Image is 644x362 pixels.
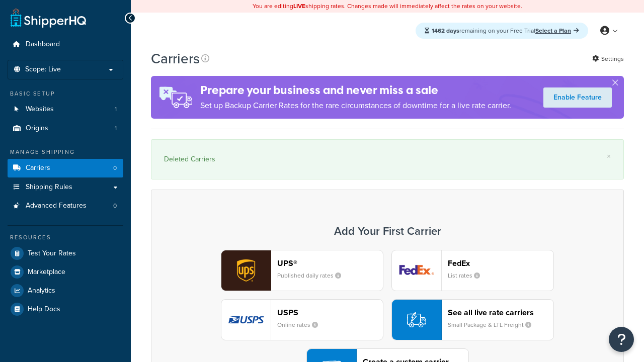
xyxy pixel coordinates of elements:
[221,299,383,340] button: usps logoUSPSOnline rates
[25,65,61,74] span: Scope: Live
[26,202,87,210] span: Advanced Features
[8,244,123,262] a: Test Your Rates
[221,250,383,291] button: ups logoUPS®Published daily rates
[448,320,539,329] small: Small Package & LTL Freight
[115,105,117,114] span: 1
[200,99,511,113] p: Set up Backup Carrier Rates for the rare circumstances of downtime for a live rate carrier.
[8,300,123,318] a: Help Docs
[115,124,117,133] span: 1
[607,152,611,160] a: ×
[151,49,200,68] h1: Carriers
[391,250,554,291] button: fedEx logoFedExList rates
[151,76,200,119] img: ad-rules-rateshop-fe6ec290ccb7230408bd80ed9643f0289d75e0ffd9eb532fc0e269fcd187b520.png
[277,320,326,329] small: Online rates
[8,178,123,197] a: Shipping Rules
[8,35,123,54] a: Dashboard
[8,119,123,138] a: Origins 1
[8,89,123,98] div: Basic Setup
[416,23,588,39] div: remaining on your Free Trial
[26,183,72,192] span: Shipping Rules
[8,282,123,300] a: Analytics
[28,268,65,277] span: Marketplace
[8,197,123,215] a: Advanced Features 0
[221,250,271,291] img: ups logo
[162,225,613,237] h3: Add Your First Carrier
[26,40,60,49] span: Dashboard
[609,327,634,352] button: Open Resource Center
[448,271,488,280] small: List rates
[293,2,305,11] b: LIVE
[200,82,511,99] h4: Prepare your business and never miss a sale
[26,105,54,114] span: Websites
[26,164,50,172] span: Carriers
[277,308,383,317] header: USPS
[407,310,426,329] img: icon-carrier-liverate-becf4550.svg
[592,52,624,66] a: Settings
[113,164,117,172] span: 0
[8,100,123,119] a: Websites 1
[26,124,48,133] span: Origins
[391,299,554,340] button: See all live rate carriersSmall Package & LTL Freight
[8,233,123,242] div: Resources
[448,308,553,317] header: See all live rate carriers
[277,271,349,280] small: Published daily rates
[8,159,123,177] li: Carriers
[8,263,123,281] a: Marketplace
[8,100,123,119] li: Websites
[221,300,271,340] img: usps logo
[11,8,86,28] a: ShipperHQ Home
[28,249,76,258] span: Test Your Rates
[8,159,123,177] a: Carriers 0
[543,87,612,108] a: Enable Feature
[113,202,117,210] span: 0
[8,148,123,156] div: Manage Shipping
[164,152,611,166] div: Deleted Carriers
[8,197,123,215] li: Advanced Features
[28,305,60,314] span: Help Docs
[277,258,383,268] header: UPS®
[448,258,553,268] header: FedEx
[432,26,459,35] strong: 1462 days
[535,26,579,35] a: Select a Plan
[392,250,441,291] img: fedEx logo
[28,287,55,295] span: Analytics
[8,119,123,138] li: Origins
